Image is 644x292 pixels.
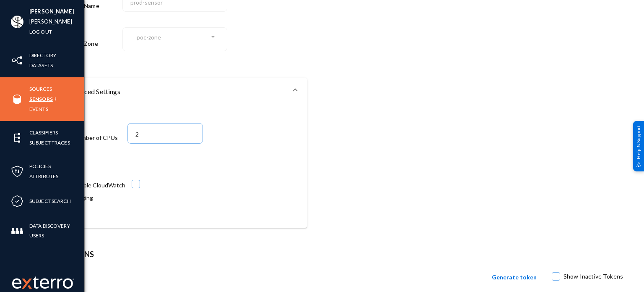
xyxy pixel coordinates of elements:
mat-panel-title: Advanced Settings [65,87,287,97]
a: Subject Search [29,196,71,206]
img: exterro-work-mark.svg [12,276,74,289]
header: Tokens [64,249,615,260]
a: Directory [29,50,56,60]
a: [PERSON_NAME] [29,17,72,26]
a: Sensors [29,94,53,104]
span: Generate token [492,274,537,281]
mat-expansion-panel-header: Advanced Settings [55,78,307,105]
span: poc-zone [137,34,161,41]
img: ACg8ocIa8OWj5FIzaB8MU-JIbNDt0RWcUDl_eQ0ZyYxN7rWYZ1uJfn9p=s96-c [11,16,23,28]
div: Advanced Settings [55,105,307,228]
img: icon-sources.svg [11,93,23,105]
div: Enable CloudWatch logging [74,179,127,204]
a: Sources [29,84,52,94]
img: exterro-logo.svg [22,279,32,289]
a: Data Discovery Users [29,221,84,240]
div: Help & Support [633,121,644,171]
span: Show Inactive Tokens [563,270,623,283]
a: Events [29,104,48,114]
a: Log out [29,27,52,37]
a: Subject Traces [29,138,70,147]
li: [PERSON_NAME] [29,7,74,17]
img: help_support.svg [636,162,641,167]
div: Number of CPUs [74,122,127,154]
img: icon-policies.svg [11,165,23,178]
img: icon-elements.svg [11,132,23,144]
div: Sensor Zone [64,26,122,61]
a: Classifiers [29,128,58,137]
a: Attributes [29,171,58,181]
a: Datasets [29,61,53,70]
img: icon-compliance.svg [11,195,23,208]
input: 1-64 [135,131,199,138]
button: Generate token [485,268,543,286]
img: icon-members.svg [11,225,23,237]
img: icon-inventory.svg [11,54,23,67]
a: Policies [29,161,51,171]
